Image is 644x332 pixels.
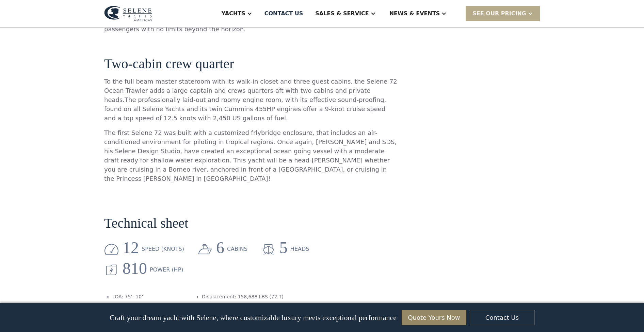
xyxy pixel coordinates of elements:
[104,39,398,48] p: ‍
[466,6,540,21] div: SEE Our Pricing
[112,302,183,309] li: LWL: 66’- 4’’
[112,293,183,300] li: LOA: 75’- 10’’
[110,313,397,322] p: Craft your dream yacht with Selene, where customizable luxury meets exceptional performance
[202,302,284,309] li: Holding Tank: 200 USG
[104,216,188,231] h2: Technical sheet
[389,10,440,18] div: News & EVENTS
[104,77,398,123] p: To the full beam master stateroom with its walk-in closet and three guest cabins, the Selene 72 O...
[104,56,398,71] h3: Two-cabin crew quarter
[470,310,534,325] a: Contact Us
[123,260,147,278] h2: 810
[402,310,466,325] a: Quote Yours Now
[222,10,245,18] div: Yachts
[123,239,139,257] h2: 12
[227,245,247,253] div: cabins
[264,10,303,18] div: Contact US
[290,245,309,253] div: heads
[279,239,288,257] h2: 5
[104,128,398,183] p: The first Selene 72 was built with a customized frlybridge enclosure, that includes an air-condit...
[202,293,284,300] li: Displacement: 158,688 LBS (72 T)
[142,245,184,253] div: speed (knots)
[216,239,224,257] h2: 6
[150,266,183,274] div: Power (HP)
[315,10,369,18] div: Sales & Service
[104,6,152,21] img: logo
[472,10,526,18] div: SEE Our Pricing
